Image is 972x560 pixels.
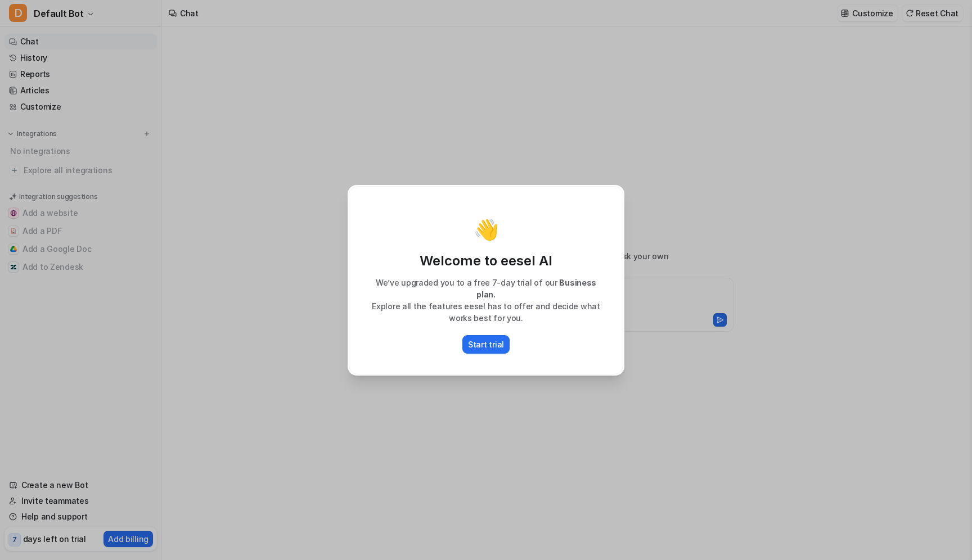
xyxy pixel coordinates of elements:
p: Start trial [468,338,504,350]
button: Start trial [462,335,510,354]
p: 👋 [474,218,499,241]
p: Welcome to eesel AI [361,252,611,270]
p: Explore all the features eesel has to offer and decide what works best for you. [361,300,611,324]
p: We’ve upgraded you to a free 7-day trial of our [361,277,611,300]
